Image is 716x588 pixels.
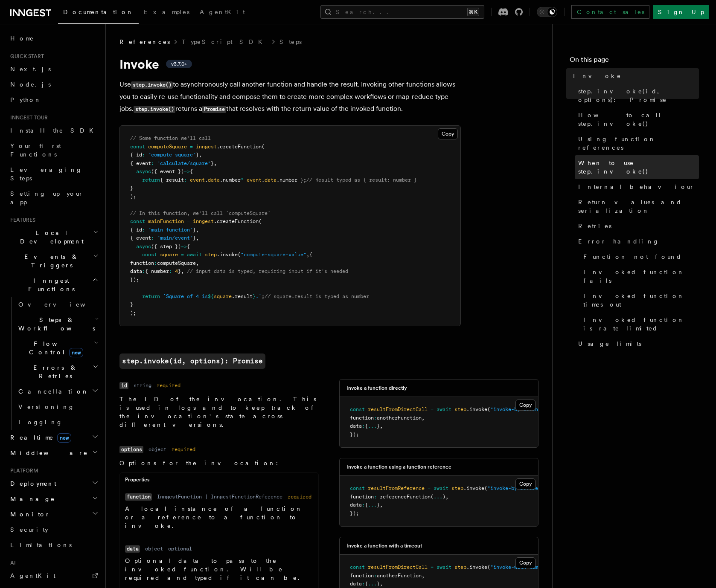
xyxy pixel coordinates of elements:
[10,81,51,88] span: Node.js
[157,493,282,500] dd: InngestFunction | InngestFunctionReference
[169,268,172,274] span: :
[119,78,461,115] p: Use to asynchronously call another function and handle the result. Invoking other functions allow...
[142,227,145,233] span: :
[195,3,250,23] a: AgentKit
[214,293,232,299] span: square
[190,168,193,174] span: {
[130,227,142,233] span: { id
[377,573,422,579] span: anotherFunction
[575,107,699,131] a: How to call step.invoke()
[7,229,93,246] span: Local Development
[151,243,181,249] span: ({ step })
[157,382,180,389] dd: required
[437,564,451,570] span: await
[130,160,151,166] span: { event
[125,493,152,501] code: function
[575,155,699,179] a: When to use step.invoke()
[484,485,487,491] span: (
[232,293,253,299] span: .result
[7,252,93,269] span: Events & Triggers
[7,537,100,553] a: Limitations
[422,573,425,579] span: ,
[583,252,682,261] span: Function not found
[130,210,271,216] span: // In this function, we'll call `computeSquare`
[580,288,699,312] a: Invoked function times out
[377,581,380,587] span: }
[238,252,241,258] span: (
[262,144,265,150] span: (
[279,38,302,46] a: Steps
[346,463,451,470] h3: Invoke a function using a function reference
[288,493,311,500] dd: required
[181,268,184,274] span: ,
[208,293,214,299] span: ${
[515,557,536,568] button: Copy
[214,218,259,224] span: .createFunction
[7,467,38,474] span: Platform
[160,177,184,183] span: { result
[184,177,187,183] span: :
[142,152,145,158] span: :
[148,152,196,158] span: "compute-square"
[15,316,95,333] span: Steps & Workflows
[168,545,192,552] dd: optional
[171,61,187,67] span: v3.7.0+
[175,268,178,274] span: 4
[578,339,641,348] span: Usage limits
[7,559,16,566] span: AI
[130,268,142,274] span: data
[578,111,699,128] span: How to call step.invoke()
[575,84,699,107] a: step.invoke(id, options): Promise
[119,395,319,429] p: The ID of the invocation. This is used in logs and to keep track of the invocation's state across...
[7,186,100,210] a: Setting up your app
[7,495,55,503] span: Manage
[653,5,709,19] a: Sign Up
[187,243,190,249] span: {
[181,252,184,258] span: =
[200,9,245,15] span: AgentKit
[151,168,184,174] span: ({ event })
[350,432,359,437] span: });
[134,382,151,389] dd: string
[10,526,48,533] span: Security
[157,235,193,241] span: "main/event"
[7,430,100,445] button: Realtimenew
[58,3,139,24] a: Documentation
[130,152,142,158] span: { id
[578,237,659,246] span: Error handling
[380,494,431,500] span: referenceFunction
[571,5,649,19] a: Contact sales
[10,127,99,134] span: Install the SDK
[350,564,365,570] span: const
[119,353,265,369] code: step.invoke(id, options): Promise
[350,510,359,516] span: });
[573,72,621,80] span: Invoke
[259,218,262,224] span: (
[10,66,51,72] span: Next.js
[7,273,100,297] button: Inngest Functions
[142,268,145,274] span: :
[487,485,550,491] span: "invoke-by-reference"
[172,446,195,453] dd: required
[181,243,187,249] span: =>
[220,177,241,183] span: .number
[262,177,265,183] span: .
[350,415,374,421] span: function
[7,92,100,107] a: Python
[487,406,490,412] span: (
[487,564,490,570] span: (
[10,190,84,206] span: Setting up your app
[580,249,699,264] a: Function not found
[15,312,100,336] button: Steps & Workflows
[368,406,428,412] span: resultFromDirectCall
[142,177,160,183] span: return
[217,252,238,258] span: .invoke
[368,564,428,570] span: resultFromDirectCall
[428,485,431,491] span: =
[346,542,422,549] h3: Invoke a function with a timeout
[7,507,100,522] button: Monitor
[575,179,699,194] a: Internal behaviour
[187,218,190,224] span: =
[7,217,35,223] span: Features
[580,312,699,336] a: Invoked function is rate limited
